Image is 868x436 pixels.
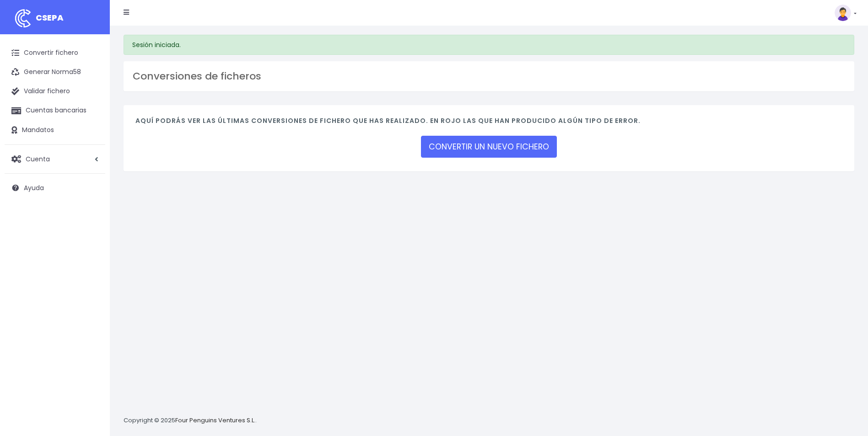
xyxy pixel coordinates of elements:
a: Cuenta [5,149,105,169]
a: Convertir fichero [5,43,105,63]
h4: Aquí podrás ver las últimas conversiones de fichero que has realizado. En rojo las que han produc... [135,117,842,129]
a: Four Penguins Ventures S.L. [175,416,255,425]
img: profile [835,5,851,21]
div: Sesión iniciada. [124,35,854,55]
a: Ayuda [5,178,105,197]
img: logo [11,7,34,30]
span: Ayuda [24,183,44,192]
h3: Conversiones de ficheros [133,70,845,82]
a: Mandatos [5,121,105,140]
span: CSEPA [36,12,64,23]
a: Validar fichero [5,82,105,101]
span: Cuenta [26,154,50,163]
a: Generar Norma58 [5,63,105,82]
p: Copyright © 2025 . [124,416,257,425]
a: Cuentas bancarias [5,101,105,120]
a: CONVERTIR UN NUEVO FICHERO [421,136,557,158]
